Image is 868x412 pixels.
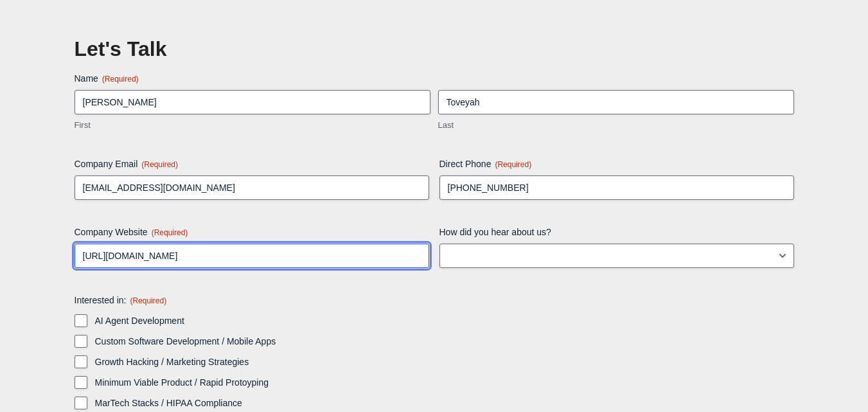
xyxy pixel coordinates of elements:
[75,39,794,59] h2: Let's Talk
[141,160,178,169] span: (Required)
[102,75,139,84] span: (Required)
[438,120,794,132] label: Last
[495,160,531,169] span: (Required)
[75,157,429,170] label: Company Email
[130,296,166,305] span: (Required)
[95,335,794,348] label: Custom Software Development / Mobile Apps
[439,157,794,170] label: Direct Phone
[95,397,794,409] label: MarTech Stacks / HIPAA Compliance
[75,294,167,307] legend: Interested in:
[95,355,794,368] label: Growth Hacking / Marketing Strategies
[75,120,430,132] label: First
[75,226,429,238] label: Company Website
[152,228,188,237] span: (Required)
[75,244,429,268] input: https://
[95,376,794,389] label: Minimum Viable Product / Rapid Protoyping
[75,72,139,85] legend: Name
[439,226,794,238] label: How did you hear about us?
[95,314,794,327] label: AI Agent Development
